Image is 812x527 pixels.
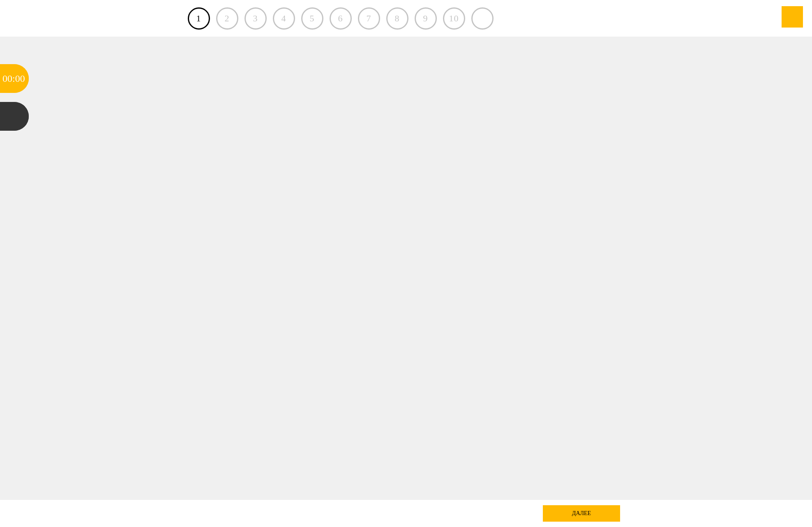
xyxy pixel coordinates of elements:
[15,64,25,93] div: 00
[543,505,620,522] div: далее
[330,7,352,30] div: 6
[12,64,15,93] div: :
[188,7,210,30] a: 1
[301,7,323,30] div: 5
[358,7,380,30] div: 7
[216,7,238,30] div: 2
[273,7,295,30] div: 4
[415,7,437,30] div: 9
[2,64,12,93] div: 00
[443,7,465,30] div: 10
[245,7,267,30] div: 3
[386,7,408,30] div: 8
